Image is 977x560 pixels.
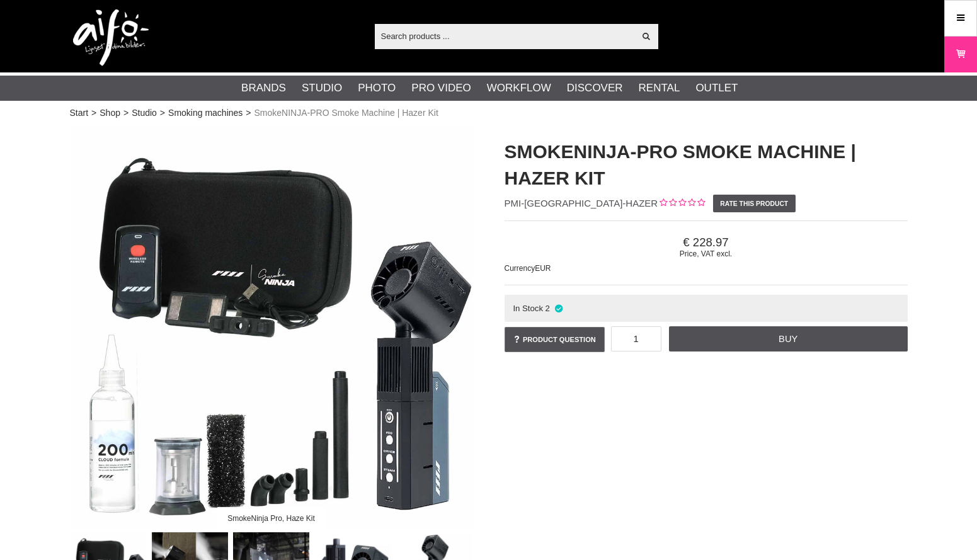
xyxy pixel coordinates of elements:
[567,80,623,96] a: Discover
[505,249,908,258] span: Price, VAT excl.
[658,197,705,210] div: Customer rating: 0
[73,9,149,66] img: logo.png
[546,304,550,313] span: 2
[713,195,796,212] a: Rate this product
[505,236,908,249] span: 228.97
[535,264,551,273] span: EUR
[487,80,551,96] a: Workflow
[160,106,165,120] span: >
[505,198,658,209] span: PMI-[GEOGRAPHIC_DATA]-HAZER
[505,327,605,352] a: Product question
[254,106,438,120] span: SmokeNINJA-PRO Smoke Machine | Hazer Kit
[132,106,157,120] a: Studio
[505,264,535,273] span: Currency
[513,304,543,313] span: In Stock
[217,507,325,529] div: SmokeNinja Pro, Haze Kit
[168,106,243,120] a: Smoking machines
[123,106,129,120] span: >
[91,106,96,120] span: >
[70,126,473,529] img: SmokeNinja Pro, Haze Kit
[246,106,251,120] span: >
[302,80,342,96] a: Studio
[358,80,396,96] a: Photo
[669,326,907,351] a: Buy
[695,80,738,96] a: Outlet
[639,80,680,96] a: Rental
[553,304,564,313] i: In stock
[241,80,286,96] a: Brands
[505,139,908,191] h1: SmokeNINJA-PRO Smoke Machine | Hazer Kit
[70,106,89,120] a: Start
[375,26,635,45] input: Search products ...
[100,106,120,120] a: Shop
[411,80,471,96] a: Pro Video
